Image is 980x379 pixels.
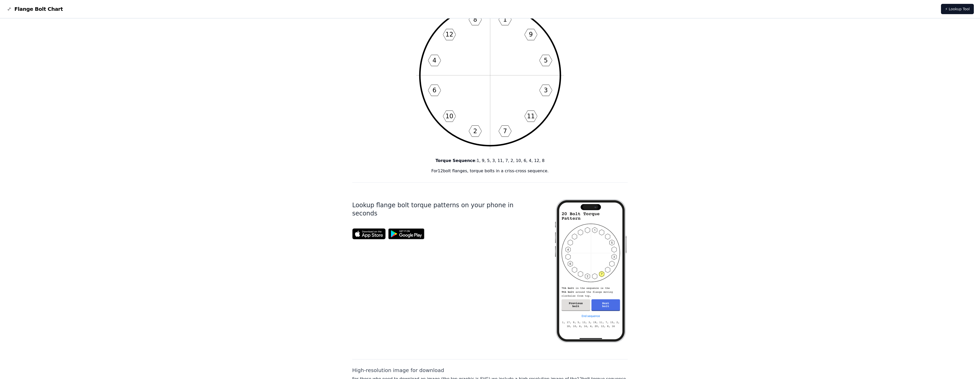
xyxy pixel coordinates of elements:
img: Flange Bolt Chart Logo [6,6,12,12]
a: Flange Bolt Chart LogoFlange Bolt Chart [6,5,63,13]
b: Torque Sequence [435,158,475,163]
text: 2 [473,128,477,135]
text: 12 [445,31,453,38]
span: Flange Bolt Chart [14,5,63,13]
h1: Lookup flange bolt torque patterns on your phone in seconds [352,201,538,218]
h2: High-resolution image for download [352,367,628,374]
text: 11 [527,113,535,120]
p: For 12 bolt flanges, torque bolts in a criss-cross sequence. [352,168,628,174]
a: ⚡ Lookup Tool [941,4,974,14]
text: 4 [432,57,436,64]
p: : 1, 9, 5, 3, 11, 7, 2, 10, 6, 4, 12, 8 [352,158,628,164]
text: 3 [544,87,548,94]
text: 8 [473,16,477,23]
text: 6 [432,87,436,94]
text: 1 [503,16,507,23]
img: Flange bolt chart app screenshot [554,191,628,351]
text: 9 [529,31,533,38]
img: App Store badge for the Flange Bolt Chart app [352,228,386,239]
text: 10 [445,113,453,120]
img: Get it on Google Play [386,226,427,242]
text: 7 [503,128,507,135]
text: 5 [544,57,548,64]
